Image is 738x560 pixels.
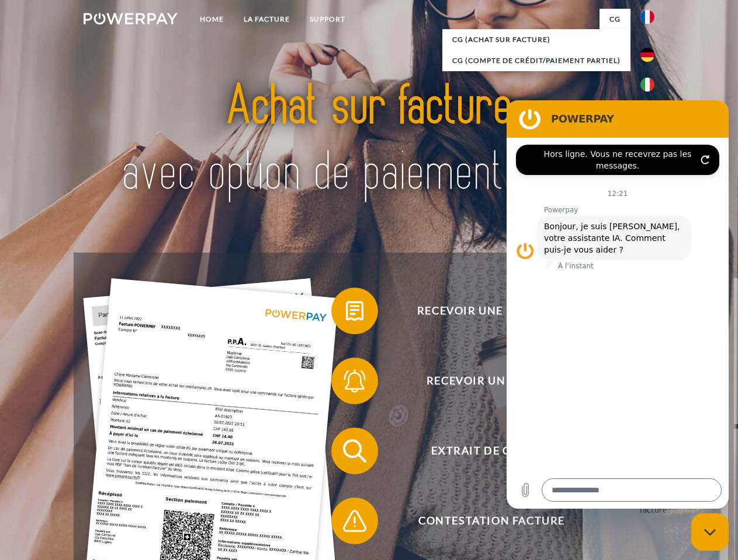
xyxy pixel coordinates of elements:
span: Extrait de compte [348,428,635,474]
span: Recevoir une facture ? [348,288,635,334]
a: Support [300,9,355,30]
img: title-powerpay_fr.svg [112,56,626,223]
img: logo-powerpay-white.svg [84,13,178,24]
span: Contestation Facture [348,498,635,544]
iframe: Bouton de lancement de la fenêtre de messagerie, conversation en cours [691,513,729,551]
button: Contestation Facture [331,498,635,544]
span: Recevoir un rappel? [348,358,635,404]
img: qb_warning.svg [340,506,369,535]
img: fr [640,10,654,24]
img: qb_search.svg [340,436,369,466]
button: Extrait de compte [331,428,635,474]
a: CG (Compte de crédit/paiement partiel) [442,50,630,71]
img: qb_bill.svg [340,296,369,325]
img: de [640,48,654,62]
a: CG (achat sur facture) [442,29,630,50]
img: it [640,78,654,92]
button: Recevoir une facture ? [331,288,635,334]
button: Recevoir un rappel? [331,358,635,404]
iframe: Fenêtre de messagerie [507,100,729,509]
a: CG [600,9,630,30]
a: LA FACTURE [234,9,300,30]
a: Home [190,9,234,30]
img: qb_bell.svg [340,366,369,395]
